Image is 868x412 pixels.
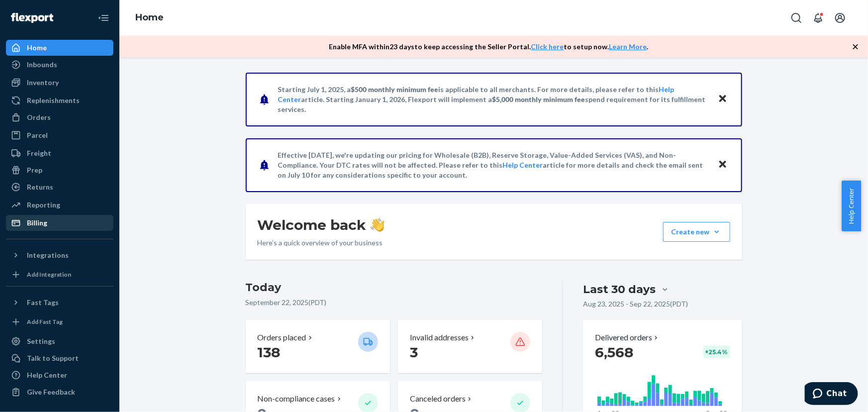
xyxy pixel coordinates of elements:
[786,8,806,28] button: Open Search Box
[410,393,466,405] p: Canceled orders
[258,216,385,234] h1: Welcome back
[246,320,390,373] button: Orders placed 138
[6,93,113,108] a: Replenishments
[278,150,708,180] p: Effective [DATE], we're updating our pricing for Wholesale (B2B), Reserve Storage, Value-Added Se...
[27,353,79,363] div: Talk to Support
[27,78,59,88] div: Inventory
[663,222,730,242] button: Create new
[398,320,542,373] button: Invalid addresses 3
[6,314,113,329] a: Add Fast Tag
[246,298,543,308] p: September 22, 2025 ( PDT )
[503,161,543,169] a: Help Center
[6,145,113,161] a: Freight
[492,95,585,103] span: $5,000 monthly minimum fee
[127,3,172,32] ol: breadcrumbs
[830,8,850,28] button: Open account menu
[6,267,113,282] a: Add Integration
[27,317,63,326] div: Add Fast Tag
[842,181,861,231] button: Help Center
[27,200,60,210] div: Reporting
[808,8,828,28] button: Open notifications
[258,238,385,248] p: Here’s a quick overview of your business
[6,40,113,56] a: Home
[410,332,469,343] p: Invalid addresses
[27,387,75,397] div: Give Feedback
[410,344,418,361] span: 3
[6,75,113,91] a: Inventory
[258,344,281,361] span: 138
[716,158,729,172] button: Close
[703,346,730,358] div: + 25.4 %
[246,280,543,296] h3: Today
[27,250,69,260] div: Integrations
[6,350,113,366] button: Talk to Support
[258,332,306,343] p: Orders placed
[6,215,113,231] a: Billing
[94,8,113,28] button: Close Navigation
[531,42,564,51] a: Click here
[351,85,439,94] span: $500 monthly minimum fee
[6,367,113,383] a: Help Center
[27,165,42,175] div: Prep
[6,162,113,178] a: Prep
[27,112,51,122] div: Orders
[27,43,47,53] div: Home
[27,60,57,70] div: Inbounds
[27,130,48,140] div: Parcel
[27,270,71,279] div: Add Integration
[6,333,113,349] a: Settings
[27,218,47,228] div: Billing
[27,96,80,105] div: Replenishments
[371,218,385,232] img: hand-wave emoji
[6,57,113,73] a: Inbounds
[278,85,708,114] p: Starting July 1, 2025, a is applicable to all merchants. For more details, please refer to this a...
[609,42,647,51] a: Learn More
[27,336,55,346] div: Settings
[6,247,113,263] button: Integrations
[6,109,113,125] a: Orders
[329,42,649,52] p: Enable MFA within 23 days to keep accessing the Seller Portal. to setup now. .
[6,179,113,195] a: Returns
[258,393,335,405] p: Non-compliance cases
[583,299,688,309] p: Aug 23, 2025 - Sep 22, 2025 ( PDT )
[27,182,53,192] div: Returns
[6,197,113,213] a: Reporting
[6,295,113,310] button: Fast Tags
[135,12,164,23] a: Home
[595,344,633,361] span: 6,568
[716,92,729,106] button: Close
[11,13,53,23] img: Flexport logo
[6,127,113,143] a: Parcel
[805,382,858,407] iframe: Opens a widget where you can chat to one of our agents
[27,148,51,158] div: Freight
[6,384,113,400] button: Give Feedback
[27,298,59,308] div: Fast Tags
[583,282,656,297] div: Last 30 days
[27,370,67,380] div: Help Center
[595,332,660,343] button: Delivered orders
